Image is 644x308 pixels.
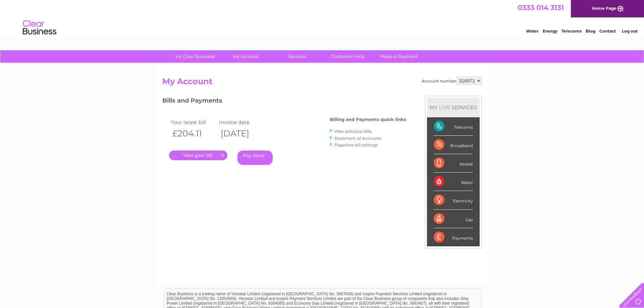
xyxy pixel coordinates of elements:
[438,104,452,111] div: LIVE
[434,210,473,228] div: Gas
[599,28,616,34] a: Contact
[434,191,473,209] div: Electricity
[334,142,378,147] a: Paperless bill settings
[334,136,381,141] a: Statement of Accounts
[434,173,473,191] div: Water
[586,28,595,34] a: Blog
[434,154,473,173] div: Mobile
[167,50,223,63] a: My Clear Business
[169,118,217,127] td: Your latest bill
[422,77,482,85] div: Account number
[162,96,406,108] h3: Bills and Payments
[217,127,266,140] th: [DATE]
[22,17,57,38] img: logo.png
[164,4,481,33] div: Clear Business is a trading name of Verastar Limited (registered in [GEOGRAPHIC_DATA] No. 3667643...
[434,136,473,154] div: Broadband
[518,3,564,12] a: 0333 014 3131
[169,150,227,160] a: .
[622,28,638,34] a: Log out
[434,228,473,246] div: Payments
[162,77,482,89] h2: My Account
[526,28,539,34] a: Water
[543,28,557,34] a: Energy
[218,50,274,63] a: My Account
[334,129,371,134] a: View previous bills
[237,150,273,165] a: Pay Here
[371,50,427,63] a: Make A Payment
[434,117,473,136] div: Telecoms
[561,28,582,34] a: Telecoms
[330,117,406,122] h4: Billing and Payments quick links
[427,98,480,117] div: MY SERVICES
[269,50,325,63] a: Services
[217,118,266,127] td: Invoice date
[320,50,376,63] a: Customer Help
[169,127,217,140] th: £204.11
